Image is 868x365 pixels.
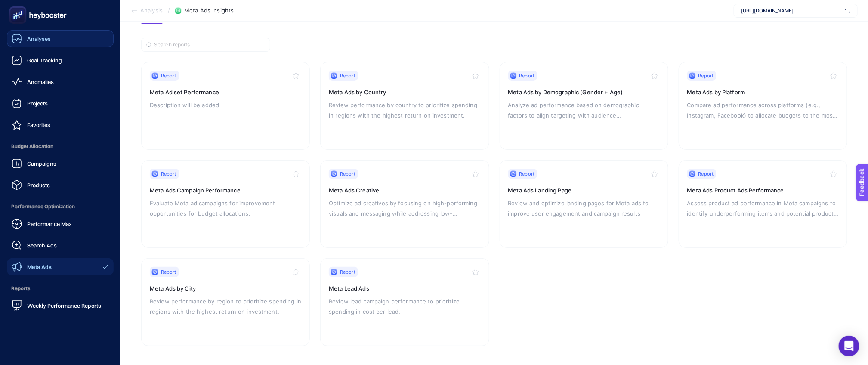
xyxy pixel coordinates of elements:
h3: Meta Ads Landing Page [508,186,660,195]
span: / [168,7,170,14]
span: Report [340,170,355,177]
span: Products [27,182,50,189]
span: Report [519,72,535,79]
h3: Meta Ads by City [150,284,301,293]
span: Projects [27,100,48,107]
a: ReportMeta Ads by Demographic (Gender + Age)Analyze ad performance based on demographic factors t... [500,62,668,150]
p: Description will be added [150,100,301,110]
a: Analyses [7,30,114,47]
a: Anomalies [7,73,114,90]
input: Search [154,42,265,48]
p: Assess product ad performance in Meta campaigns to identify underperforming items and potential p... [687,198,839,219]
h3: Meta Ads Product Ads Performance [687,186,839,195]
p: Evaluate Meta ad campaigns for improvement opportunities for budget allocations. [150,198,301,219]
p: Review lead campaign performance to prioritize spending in cost per lead. [329,296,480,317]
span: Favorites [27,121,50,128]
img: svg%3e [845,6,850,15]
span: Anomalies [27,78,54,85]
a: ReportMeta Ads by PlatformCompare ad performance across platforms (e.g., Instagram, Facebook) to ... [679,62,847,150]
span: Feedback [5,3,33,9]
span: Report [698,72,714,79]
a: ReportMeta Ads Campaign PerformanceEvaluate Meta ad campaigns for improvement opportunities for b... [141,160,310,248]
span: Meta Ads [27,263,52,270]
p: Compare ad performance across platforms (e.g., Instagram, Facebook) to allocate budgets to the mo... [687,100,839,121]
span: Performance Optimization [7,198,114,215]
p: Review and optimize landing pages for Meta ads to improve user engagement and campaign results [508,198,660,219]
span: Analysis [140,7,163,14]
a: Goal Tracking [7,52,114,69]
span: Report [519,170,535,177]
a: Performance Max [7,215,114,232]
a: ReportMeta Ads Landing PageReview and optimize landing pages for Meta ads to improve user engagem... [500,160,668,248]
span: Goal Tracking [27,57,62,64]
span: Report [340,269,355,275]
span: Reports [7,280,114,297]
span: Campaigns [27,160,56,167]
span: [URL][DOMAIN_NAME] [741,7,842,14]
a: Favorites [7,116,114,133]
a: ReportMeta Ad set PerformanceDescription will be added [141,62,310,150]
a: Search Ads [7,237,114,254]
span: Weekly Performance Reports [27,302,101,309]
h3: Meta Ads Creative [329,186,480,195]
h3: Meta Lead Ads [329,284,480,293]
span: Meta Ads Insights [184,7,234,14]
h3: Meta Ad set Performance [150,88,301,96]
span: Report [340,72,355,79]
p: Analyze ad performance based on demographic factors to align targeting with audience characterist... [508,100,660,121]
h3: Meta Ads by Platform [687,88,839,96]
p: Review performance by region to prioritize spending in regions with the highest return on investm... [150,296,301,317]
p: Optimize ad creatives by focusing on high-performing visuals and messaging while addressing low-c... [329,198,480,219]
span: Report [698,170,714,177]
h3: Meta Ads by Demographic (Gender + Age) [508,88,660,96]
a: ReportMeta Ads CreativeOptimize ad creatives by focusing on high-performing visuals and messaging... [320,160,489,248]
span: Performance Max [27,220,72,227]
p: Review performance by country to prioritize spending in regions with the highest return on invest... [329,100,480,121]
span: Report [161,170,176,177]
a: ReportMeta Lead AdsReview lead campaign performance to prioritize spending in cost per lead. [320,258,489,346]
a: ReportMeta Ads Product Ads PerformanceAssess product ad performance in Meta campaigns to identify... [679,160,847,248]
span: Analyses [27,35,51,42]
h3: Meta Ads by Country [329,88,480,96]
span: Report [161,72,176,79]
span: Search Ads [27,242,57,249]
a: ReportMeta Ads by CityReview performance by region to prioritize spending in regions with the hig... [141,258,310,346]
a: Weekly Performance Reports [7,297,114,314]
a: Meta Ads [7,258,114,275]
h3: Meta Ads Campaign Performance [150,186,301,195]
a: Projects [7,95,114,112]
span: Budget Allocation [7,138,114,155]
div: Open Intercom Messenger [839,336,859,356]
a: Campaigns [7,155,114,172]
a: Products [7,176,114,194]
a: ReportMeta Ads by CountryReview performance by country to prioritize spending in regions with the... [320,62,489,150]
span: Report [161,269,176,275]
